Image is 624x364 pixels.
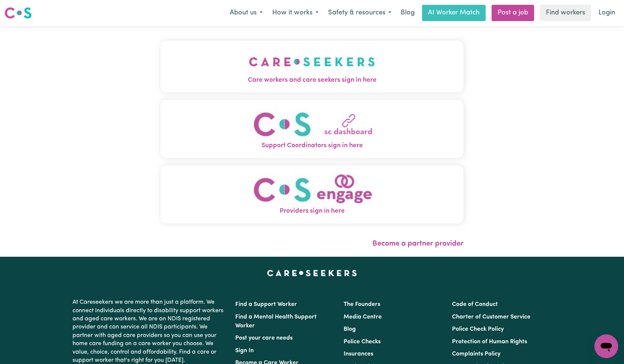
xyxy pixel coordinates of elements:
a: Find a Mental Health Support Worker [235,314,317,329]
a: Find a Support Worker [235,301,297,307]
span: Support Coordinators sign in here [161,141,464,151]
iframe: Button to launch messaging window [594,334,618,358]
span: Providers sign in here [161,206,464,216]
a: Sign In [235,348,254,354]
a: Careseekers home page [267,270,357,276]
a: Post your care needs [235,335,293,341]
span: Care workers and care seekers sign in here [161,75,464,85]
a: Find workers [540,5,591,21]
a: Blog [344,326,356,332]
a: Complaints Policy [452,351,500,357]
button: Care workers and care seekers sign in here [161,41,464,92]
a: Protection of Human Rights [452,339,527,345]
button: Providers sign in here [161,165,464,223]
a: AI Worker Match [422,5,486,21]
a: Charter of Customer Service [452,314,530,320]
a: Police Checks [344,339,381,345]
a: Careseekers logo [4,4,32,21]
a: Media Centre [344,314,382,320]
a: Post a job [492,5,534,21]
a: Login [594,5,620,21]
a: The Founders [344,301,380,307]
a: Blog [396,5,419,21]
a: Insurances [344,351,373,357]
button: About us [225,5,267,21]
img: Careseekers logo [4,6,32,20]
a: Become a partner provider [372,240,463,247]
button: How it works [267,5,323,21]
a: Code of Conduct [452,301,498,307]
button: Support Coordinators sign in here [161,100,464,158]
a: Police Check Policy [452,326,504,332]
button: Safety & resources [323,5,396,21]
